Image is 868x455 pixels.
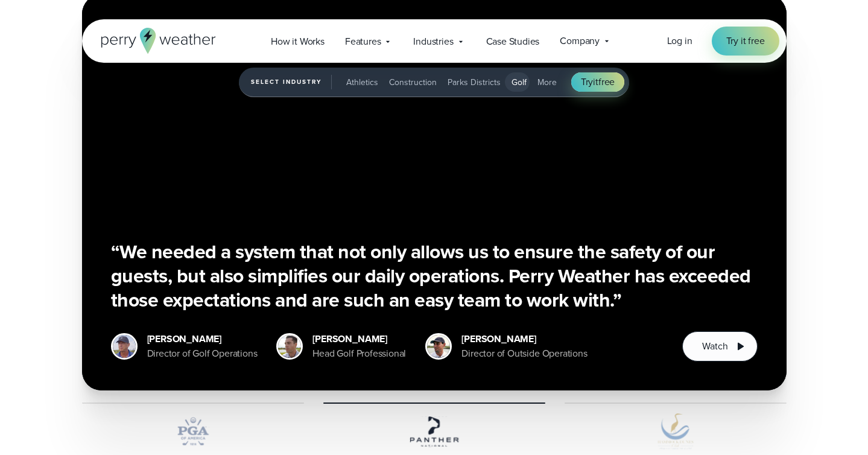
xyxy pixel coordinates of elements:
[346,76,378,89] span: Athletics
[726,34,765,48] span: Try it free
[427,335,450,358] img: Adam LaMore - Panther National Golf
[443,72,505,92] button: Parks Districts
[702,339,727,354] span: Watch
[533,72,562,92] button: More
[111,240,758,312] h3: “We needed a system that not only allows us to ensure the safety of our guests, but also simplifi...
[512,76,527,89] span: Golf
[461,346,587,361] div: Director of Outside Operations
[323,413,545,450] img: Panther-National.svg
[712,27,779,56] a: Try it free
[278,335,301,358] img: Adam Schafer - Panther National
[271,34,325,49] span: How it Works
[147,346,258,361] div: Director of Golf Operations
[448,76,501,89] span: Parks Districts
[537,76,557,89] span: More
[261,29,335,54] a: How it Works
[571,72,624,92] a: Tryitfree
[486,34,540,49] span: Case Studies
[581,75,615,89] span: Try free
[476,29,550,54] a: Case Studies
[345,34,381,49] span: Features
[682,331,757,361] button: Watch
[507,72,531,92] button: Golf
[82,413,304,450] img: PGA.svg
[667,34,692,48] span: Log in
[113,335,136,358] img: Tom Dyer - Panther National Golf
[312,346,406,361] div: Head Golf Professional
[147,332,258,346] div: [PERSON_NAME]
[413,34,453,49] span: Industries
[560,34,600,48] span: Company
[251,75,332,89] span: Select Industry
[461,332,587,346] div: [PERSON_NAME]
[389,76,437,89] span: Construction
[593,75,598,89] span: it
[384,72,442,92] button: Construction
[341,72,383,92] button: Athletics
[667,34,692,48] a: Log in
[312,332,406,346] div: [PERSON_NAME]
